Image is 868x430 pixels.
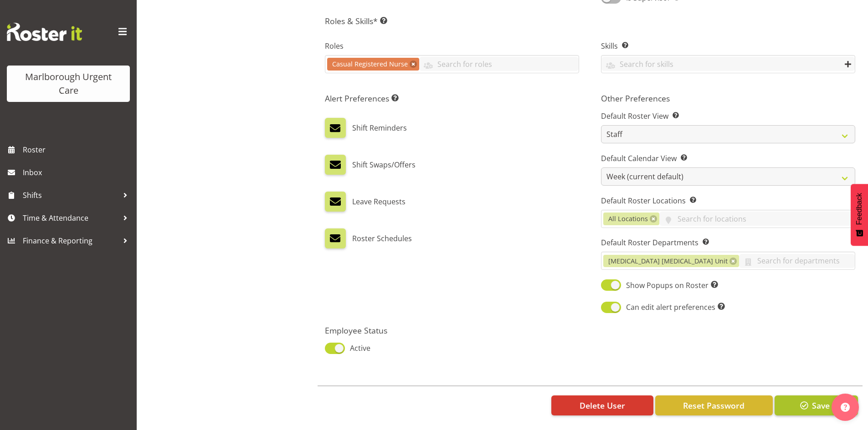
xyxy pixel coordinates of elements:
h5: Other Preferences [601,93,855,103]
label: Default Roster View [601,111,855,121]
input: Search for skills [601,57,855,71]
span: [MEDICAL_DATA] [MEDICAL_DATA] Unit [608,256,728,266]
input: Search for roles [419,57,579,71]
label: Roster Schedules [352,228,412,248]
h5: Roles & Skills* [325,16,855,26]
label: Default Roster Locations [601,195,855,206]
span: Delete User [580,400,625,411]
img: Rosterit website logo [7,23,82,41]
h5: Alert Preferences [325,93,579,103]
input: Search for locations [659,212,855,226]
h5: Employee Status [325,325,585,335]
span: Time & Attendance [23,211,118,225]
div: Marlborough Urgent Care [16,70,121,97]
input: Search for departments [739,254,855,268]
button: Reset Password [655,395,773,415]
span: Save [812,400,830,411]
label: Shift Swaps/Offers [352,155,416,175]
span: Feedback [855,193,863,225]
label: Skills [601,40,855,51]
span: Roster [23,143,132,157]
span: Casual Registered Nurse [332,59,408,69]
button: Save [775,395,858,415]
label: Default Roster Departments [601,237,855,248]
span: Reset Password [683,400,745,411]
label: Default Calendar View [601,153,855,164]
label: Roles [325,40,579,51]
span: Active [345,343,370,354]
span: Show Popups on Roster [621,280,718,291]
label: Shift Reminders [352,118,407,138]
img: help-xxl-2.png [841,403,850,412]
button: Delete User [551,395,653,415]
span: Finance & Reporting [23,234,118,248]
label: Leave Requests [352,192,406,212]
button: Feedback - Show survey [851,184,868,246]
span: Shifts [23,188,118,202]
span: All Locations [608,214,648,224]
span: Inbox [23,166,132,179]
span: Can edit alert preferences [621,302,725,313]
